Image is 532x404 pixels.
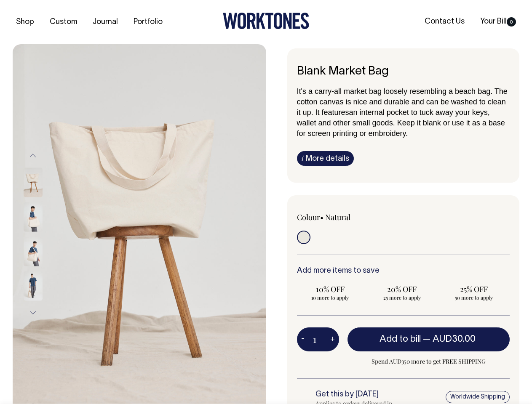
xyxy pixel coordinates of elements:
[380,335,421,343] span: Add to bill
[421,15,468,29] a: Contact Us
[297,108,505,138] span: an internal pocket to tuck away your keys, wallet and other small goods. Keep it blank or use it ...
[13,15,37,29] a: Shop
[297,282,364,303] input: 10% OFF 10 more to apply
[326,331,339,348] button: +
[89,15,121,29] a: Journal
[315,391,413,399] h6: Get this by [DATE]
[297,212,382,222] div: Colour
[297,267,510,275] h6: Add more items to save
[297,331,309,348] button: -
[297,151,354,166] a: iMore details
[477,15,519,29] a: Your Bill0
[27,303,39,322] button: Next
[24,271,43,300] img: natural
[507,17,516,27] span: 0
[302,154,304,162] span: i
[369,282,435,303] input: 20% OFF 25 more to apply
[348,327,510,351] button: Add to bill —AUD30.00
[24,202,43,231] img: natural
[423,335,478,343] span: —
[46,15,80,29] a: Custom
[320,212,323,222] span: •
[297,65,510,78] h6: Blank Market Bag
[373,284,431,294] span: 20% OFF
[444,284,503,294] span: 25% OFF
[24,167,43,197] img: natural
[318,108,349,117] span: t features
[301,284,359,294] span: 10% OFF
[27,146,39,165] button: Previous
[301,294,359,301] span: 10 more to apply
[440,282,507,303] input: 25% OFF 50 more to apply
[444,294,503,301] span: 50 more to apply
[348,356,510,367] span: Spend AUD350 more to get FREE SHIPPING
[24,237,43,266] img: natural
[325,212,350,222] label: Natural
[433,335,476,343] span: AUD30.00
[373,294,431,301] span: 25 more to apply
[297,87,508,117] span: It's a carry-all market bag loosely resembling a beach bag. The cotton canvas is nice and durable...
[130,15,166,29] a: Portfolio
